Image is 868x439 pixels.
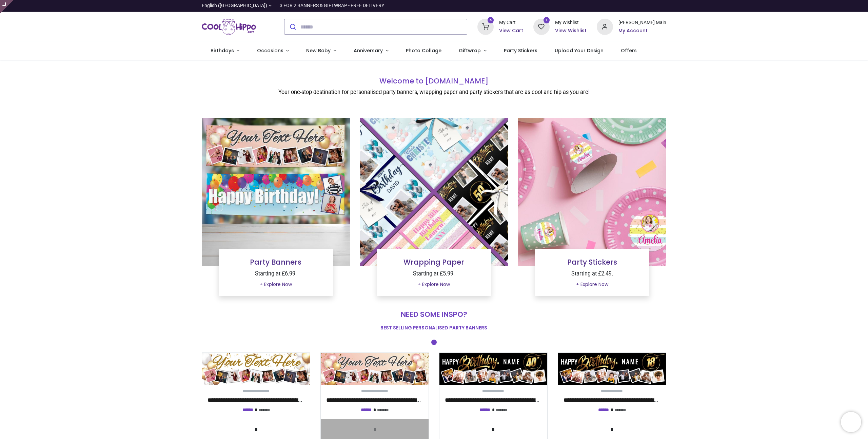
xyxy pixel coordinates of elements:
h4: Need some inspo? [202,309,666,319]
a: Party Stickers [567,257,617,267]
span: New Baby [306,47,331,54]
img: Cool Hippo [202,17,256,36]
font: ! [588,89,590,95]
span: Anniversary [354,47,383,54]
span: Photo Collage [406,47,441,54]
a: + Explore Now [572,279,613,290]
font: Welcome to [DOMAIN_NAME] [379,76,489,86]
a: Giftwrap [450,42,495,60]
a: Anniversary [345,42,397,60]
iframe: Customer reviews powered by Trustpilot [524,2,666,9]
a: New Baby [298,42,345,60]
sup: 5 [488,17,494,23]
a: Logo of Cool Hippo [202,17,256,36]
a: + Explore Now [413,279,454,290]
div: My Cart [499,19,523,26]
p: Starting at £2.49. [540,270,644,278]
a: Party Banners [250,257,301,267]
a: Wrapping Paper [403,257,464,267]
div: [PERSON_NAME] Main [618,19,666,26]
span: Birthdays [211,47,234,54]
a: Occasions [248,42,298,60]
font: Your one-stop destination for personalised party banners, wrapping paper and party stickers that ... [278,89,588,95]
div: 3 FOR 2 BANNERS & GIFTWRAP - FREE DELIVERY [280,2,384,9]
a: View Wishlist [555,27,587,34]
span: Occasions [257,47,283,54]
iframe: Brevo live chat [841,412,861,432]
a: View Cart [499,27,523,34]
a: English ([GEOGRAPHIC_DATA]) [202,2,272,9]
p: Starting at £6.99. [224,270,328,278]
a: 5 [477,24,494,29]
a: Birthdays [202,42,248,60]
span: Party Stickers [504,47,537,54]
font: best selling personalised party banners [380,324,487,331]
div: My Wishlist [555,19,587,26]
sup: 1 [544,17,550,23]
a: + Explore Now [255,279,296,290]
span: Giftwrap [459,47,481,54]
span: Upload Your Design [555,47,604,54]
a: 1 [533,24,550,29]
a: My Account [618,27,666,34]
button: Submit [284,19,300,34]
span: Offers [621,47,637,54]
p: Starting at £5.99. [382,270,486,278]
